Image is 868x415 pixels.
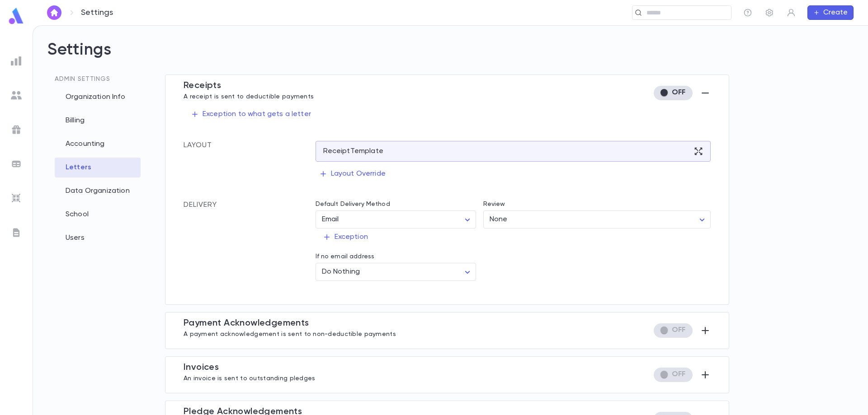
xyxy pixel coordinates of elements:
[653,323,693,338] div: Missing letter template
[322,268,360,275] span: Do Nothing
[55,134,141,154] div: Accounting
[55,76,110,82] span: Admin Settings
[55,87,141,107] div: Organization Info
[55,111,141,131] div: Billing
[322,216,339,223] span: Email
[316,165,389,182] button: Layout Override
[55,205,141,224] div: School
[184,363,219,372] span: Invoice s
[184,142,212,149] span: Layout
[49,9,60,16] img: home_white.a664292cf8c1dea59945f0da9f25487c.svg
[191,110,311,119] p: Exception to what gets a letter
[55,181,141,201] div: Data Organization
[11,227,22,238] img: letters_grey.7941b92b52307dd3b8a917253454ce1c.svg
[7,7,25,25] img: logo
[319,169,386,178] p: Layout Override
[184,319,309,328] span: Payment Acknowledgement s
[316,211,476,228] div: Email
[184,329,396,338] p: A payment acknowledgement is sent to non-deductible payments
[316,141,711,162] div: Receipt Template
[11,159,22,169] img: batches_grey.339ca447c9d9533ef1741baa751efc33.svg
[11,90,22,101] img: students_grey.60c7aba0da46da39d6d829b817ac14fc.svg
[316,201,390,208] label: Default Delivery Method
[490,216,508,223] span: None
[11,124,22,135] img: campaigns_grey.99e729a5f7ee94e3726e6486bddda8f1.svg
[184,373,315,382] p: An invoice is sent to outstanding pledges
[184,201,217,210] span: Delivery
[184,106,318,123] button: Exception to what gets a letter
[55,158,141,177] div: Letters
[81,8,113,18] p: Settings
[47,40,854,75] h2: Settings
[483,211,711,228] div: None
[11,193,22,204] img: imports_grey.530a8a0e642e233f2baf0ef88e8c9fcb.svg
[55,228,141,248] div: Users
[483,201,505,208] label: Review
[316,253,375,260] label: If no email address
[316,228,375,246] button: Exception
[323,233,368,242] p: Exception
[653,368,693,382] div: Missing letter template
[184,91,314,100] p: A receipt is sent to deductible payments
[184,81,221,90] span: Receipt s
[316,263,476,281] div: Do Nothing
[807,5,854,20] button: Create
[11,56,22,66] img: reports_grey.c525e4749d1bce6a11f5fe2a8de1b229.svg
